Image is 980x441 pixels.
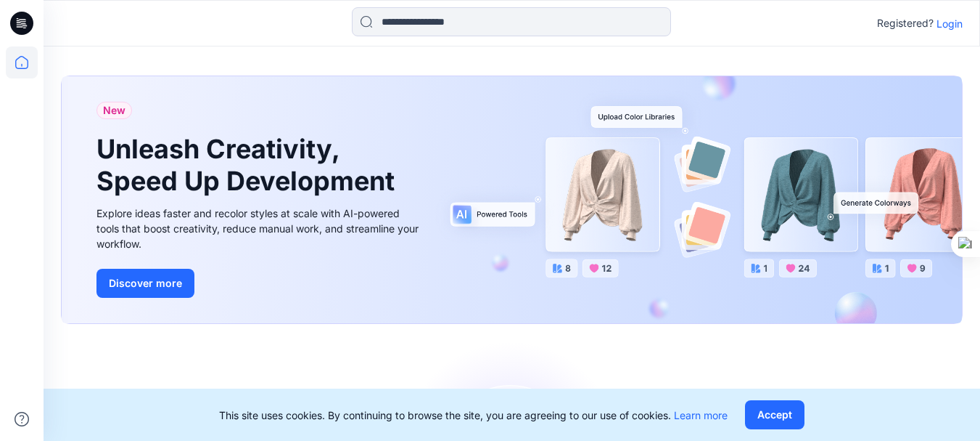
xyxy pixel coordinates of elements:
a: Learn more [674,409,728,421]
p: This site uses cookies. By continuing to browse the site, you are agreeing to our use of cookies. [219,408,728,423]
span: New [103,102,125,119]
button: Accept [745,400,804,429]
button: Discover more [96,269,194,298]
div: Explore ideas faster and recolor styles at scale with AI-powered tools that boost creativity, red... [96,206,423,251]
a: Discover more [96,269,423,298]
p: Login [936,16,963,31]
h1: Unleash Creativity, Speed Up Development [96,134,401,196]
p: Registered? [877,15,934,32]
